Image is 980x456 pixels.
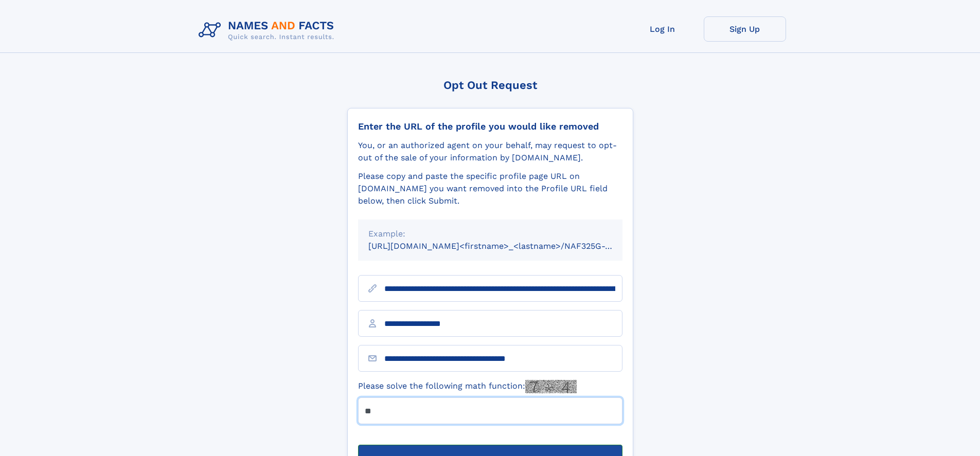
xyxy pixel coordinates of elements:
[358,380,577,393] label: Please solve the following math function:
[358,170,622,207] div: Please copy and paste the specific profile page URL on [DOMAIN_NAME] you want removed into the Pr...
[358,121,622,132] div: Enter the URL of the profile you would like removed
[194,16,343,44] img: Logo Names and Facts
[368,241,642,251] small: [URL][DOMAIN_NAME]<firstname>_<lastname>/NAF325G-xxxxxxxx
[358,139,622,164] div: You, or an authorized agent on your behalf, may request to opt-out of the sale of your informatio...
[704,16,786,42] a: Sign Up
[368,228,612,240] div: Example:
[347,79,633,92] div: Opt Out Request
[621,16,704,42] a: Log In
